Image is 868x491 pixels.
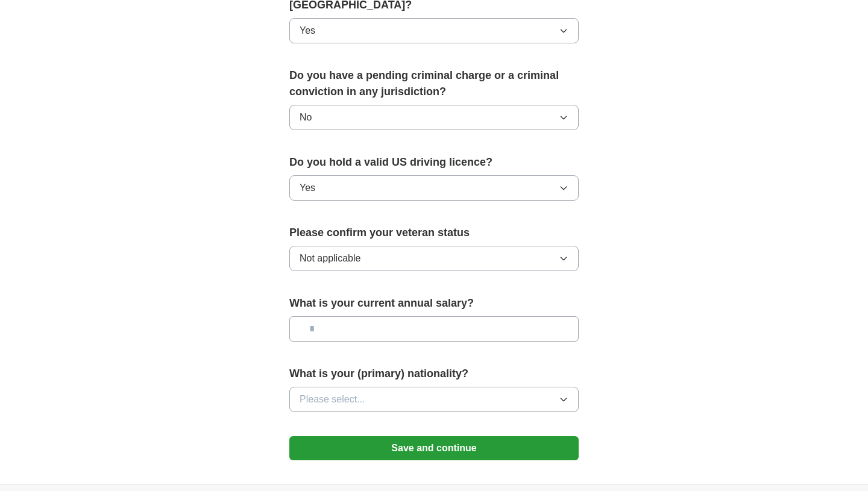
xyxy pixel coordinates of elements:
[289,246,579,271] button: Not applicable
[300,181,315,195] span: Yes
[289,295,579,311] label: What is your current annual salary?
[289,175,579,201] button: Yes
[300,392,365,407] span: Please select...
[289,18,579,43] button: Yes
[289,154,579,170] label: Do you hold a valid US driving licence?
[289,366,579,382] label: What is your (primary) nationality?
[300,251,360,266] span: Not applicable
[300,110,312,125] span: No
[289,225,579,241] label: Please confirm your veteran status
[289,387,579,412] button: Please select...
[289,105,579,130] button: No
[300,23,315,38] span: Yes
[289,436,579,460] button: Save and continue
[289,67,579,100] label: Do you have a pending criminal charge or a criminal conviction in any jurisdiction?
